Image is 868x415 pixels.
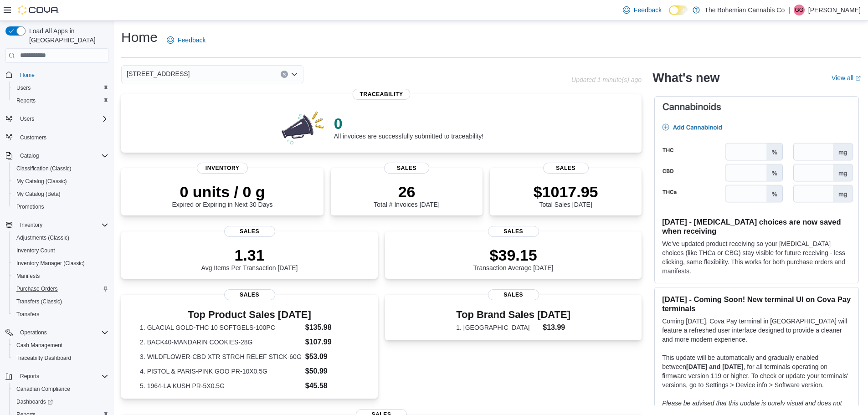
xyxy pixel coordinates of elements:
button: Inventory Manager (Classic) [9,257,112,270]
a: Promotions [13,201,48,212]
a: Inventory Count [13,245,59,256]
span: Users [20,115,34,123]
button: Inventory [2,219,112,231]
a: Home [16,70,38,81]
span: Dark Mode [669,15,669,15]
span: Cash Management [16,342,62,349]
span: Sales [488,226,539,237]
span: Inventory [197,163,248,174]
a: Classification (Classic) [13,163,75,174]
div: Transaction Average [DATE] [473,246,554,272]
p: 1.31 [201,246,298,264]
span: Customers [20,134,46,141]
span: Sales [488,289,539,300]
input: Dark Mode [669,5,688,15]
h3: [DATE] - Coming Soon! New terminal UI on Cova Pay terminals [662,295,851,313]
dt: 3. WILDFLOWER-CBD XTR STRGH RELEF STICK-60G [140,352,302,361]
button: Classification (Classic) [9,162,112,175]
span: Purchase Orders [13,283,108,294]
button: Cash Management [9,339,112,352]
span: Sales [224,289,275,300]
span: Transfers [13,309,108,320]
span: Catalog [16,150,108,161]
p: [PERSON_NAME] [808,5,861,15]
p: This update will be automatically and gradually enabled between , for all terminals operating on ... [662,353,851,389]
span: My Catalog (Beta) [16,190,61,198]
span: Home [20,72,35,79]
span: Reports [13,95,108,106]
button: Catalog [2,149,112,162]
span: My Catalog (Beta) [13,189,108,200]
span: Inventory Manager (Classic) [13,258,108,269]
dt: 4. PISTOL & PARIS-PINK GOO PR-10X0.5G [140,367,302,376]
span: Canadian Compliance [16,385,70,393]
span: Promotions [13,201,108,212]
span: Feedback [178,36,205,45]
a: Adjustments (Classic) [13,232,73,243]
button: Inventory Count [9,244,112,257]
a: Canadian Compliance [13,384,74,395]
button: Manifests [9,270,112,282]
dd: $45.58 [305,380,359,391]
dd: $135.98 [305,322,359,333]
a: Traceabilty Dashboard [13,353,75,364]
button: My Catalog (Classic) [9,175,112,188]
div: Total # Invoices [DATE] [374,183,439,208]
svg: External link [855,76,861,81]
span: Inventory Count [13,245,108,256]
span: Cash Management [13,340,108,351]
a: Feedback [619,1,665,19]
dt: 5. 1964-LA KUSH PR-5X0.5G [140,381,302,390]
strong: [DATE] and [DATE] [686,363,743,370]
button: Users [16,113,38,124]
span: Purchase Orders [16,285,58,292]
p: Updated 1 minute(s) ago [571,76,642,83]
div: Avg Items Per Transaction [DATE] [201,246,298,272]
button: Open list of options [291,71,298,78]
button: Operations [2,326,112,339]
a: Transfers [13,309,43,320]
a: Customers [16,132,50,143]
button: Home [2,68,112,82]
a: View allExternal link [832,74,861,82]
p: 0 [334,114,483,133]
span: Promotions [16,203,44,210]
span: Reports [16,371,108,382]
dd: $13.99 [543,322,570,333]
span: Adjustments (Classic) [13,232,108,243]
button: Reports [9,94,112,107]
span: Sales [384,163,430,174]
a: My Catalog (Classic) [13,176,71,187]
span: Users [16,113,108,124]
button: Users [2,113,112,125]
span: Sales [543,163,589,174]
span: Dashboards [16,398,53,405]
button: Traceabilty Dashboard [9,352,112,364]
button: Inventory [16,220,46,231]
a: Reports [13,95,39,106]
p: 0 units / 0 g [172,183,273,201]
a: Dashboards [9,395,112,408]
a: My Catalog (Beta) [13,189,64,200]
p: | [788,5,790,15]
p: $1017.95 [534,183,598,201]
h3: Top Brand Sales [DATE] [456,309,570,320]
span: Transfers (Classic) [13,296,108,307]
div: Expired or Expiring in Next 30 Days [172,183,273,208]
span: GG [795,5,804,15]
a: Feedback [163,31,209,49]
span: Classification (Classic) [16,165,72,172]
button: Canadian Compliance [9,383,112,395]
a: Purchase Orders [13,283,62,294]
a: Users [13,82,34,93]
p: The Bohemian Cannabis Co [704,5,785,15]
a: Cash Management [13,340,66,351]
dd: $50.99 [305,366,359,377]
span: Traceability [353,89,411,100]
div: All invoices are successfully submitted to traceability! [334,114,483,140]
button: Users [9,82,112,94]
span: Traceabilty Dashboard [16,354,71,362]
p: We've updated product receiving so your [MEDICAL_DATA] choices (like THCa or CBG) stay visible fo... [662,239,851,276]
button: Transfers (Classic) [9,295,112,308]
button: Catalog [16,150,42,161]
